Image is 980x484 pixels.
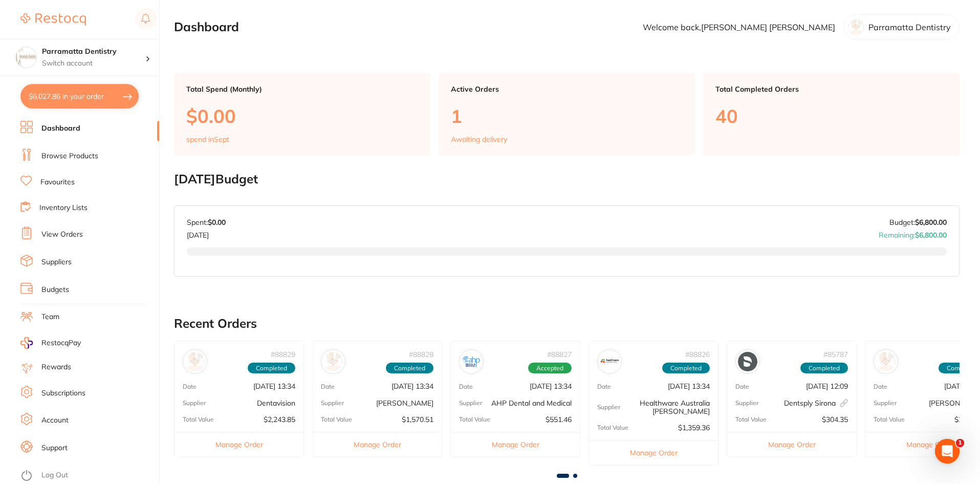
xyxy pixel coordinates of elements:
span: Completed [662,363,710,374]
p: Total Value [597,424,628,431]
p: AHP Dental and Medical [491,399,572,407]
button: Manage Order [175,432,303,457]
span: RestocqPay [41,338,81,348]
p: [DATE] 13:34 [391,382,433,390]
a: Total Completed Orders40 [703,73,960,156]
p: # 88826 [685,350,710,359]
p: [DATE] 13:34 [253,382,295,390]
img: RestocqPay [20,337,33,349]
p: Spent: [187,218,226,226]
p: Budget: [889,218,947,226]
p: $2,243.85 [264,415,295,424]
span: 1 [956,439,964,447]
p: Date [874,383,887,390]
p: [DATE] [187,227,226,239]
p: [DATE] 12:09 [806,382,848,390]
span: Completed [800,363,848,374]
p: $0.00 [186,106,418,127]
p: Supplier [183,399,206,407]
p: Supplier [459,399,482,407]
strong: $6,800.00 [915,218,947,227]
a: Budgets [41,285,69,295]
a: Active Orders1Awaiting delivery [439,73,695,156]
a: Total Spend (Monthly)$0.00spend inSept [174,73,430,156]
p: Awaiting delivery [451,135,507,143]
p: Active Orders [451,85,683,93]
a: Support [41,443,68,453]
p: [DATE] 13:34 [668,382,710,390]
span: Completed [386,363,433,374]
p: $304.35 [822,415,848,424]
p: Dentavision [257,399,295,407]
p: # 85787 [823,350,848,359]
a: Subscriptions [41,388,85,398]
img: AHP Dental and Medical [462,352,481,371]
p: [DATE] 13:34 [530,382,572,390]
p: Total Value [735,416,767,423]
img: Restocq Logo [20,13,86,26]
button: $6,027.86 in your order [20,84,139,109]
p: # 88828 [409,350,433,359]
a: View Orders [41,229,83,240]
iframe: Intercom live chat [935,439,960,464]
p: Date [597,383,611,390]
p: Healthware Australia [PERSON_NAME] [620,399,710,415]
a: Inventory Lists [39,203,88,213]
span: Accepted [528,363,572,374]
p: # 88827 [547,350,572,359]
p: Switch account [42,58,145,69]
a: Favourites [40,177,75,187]
p: 40 [715,106,947,127]
p: Total Value [874,416,905,423]
p: Supplier [735,399,758,407]
p: $1,359.36 [678,424,710,432]
p: # 88829 [271,350,295,359]
a: Log Out [41,470,68,480]
p: Date [183,383,197,390]
button: Manage Order [589,440,718,465]
img: Henry Schein Halas [876,352,896,371]
p: 1 [451,106,683,127]
img: Dentsply Sirona [738,352,757,371]
p: Total Spend (Monthly) [186,85,418,93]
img: Parramatta Dentistry [16,47,36,68]
p: Supplier [321,399,344,407]
button: Manage Order [313,432,442,457]
h4: Parramatta Dentistry [42,47,145,57]
button: Manage Order [727,432,856,457]
img: Healthware Australia Ridley [600,352,619,371]
h2: Recent Orders [174,317,960,331]
p: Total Value [459,416,490,423]
h2: [DATE] Budget [174,172,960,186]
p: Supplier [597,404,620,411]
p: Total Value [183,416,214,423]
p: $551.46 [546,415,572,424]
a: Dashboard [41,123,80,134]
span: Completed [248,363,295,374]
h2: Dashboard [174,20,239,34]
p: Dentsply Sirona [784,399,848,407]
a: Browse Products [41,151,98,161]
p: Parramatta Dentistry [868,23,951,32]
button: Manage Order [451,432,580,457]
p: Remaining: [879,227,947,239]
a: Rewards [41,362,71,372]
a: Restocq Logo [20,8,86,31]
p: Date [321,383,335,390]
a: RestocqPay [20,337,81,349]
p: Supplier [874,399,897,407]
strong: $0.00 [208,218,226,227]
p: Total Completed Orders [715,85,947,93]
strong: $6,800.00 [915,230,947,240]
a: Team [41,312,59,322]
a: Suppliers [41,257,72,267]
p: Date [735,383,749,390]
p: Total Value [321,416,352,423]
p: [PERSON_NAME] [376,399,433,407]
p: $1,570.51 [402,415,433,424]
p: spend in Sept [186,135,229,143]
img: Henry Schein Halas [323,352,343,371]
p: Welcome back, [PERSON_NAME] [PERSON_NAME] [643,23,835,32]
a: Account [41,415,69,426]
img: Dentavision [185,352,205,371]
